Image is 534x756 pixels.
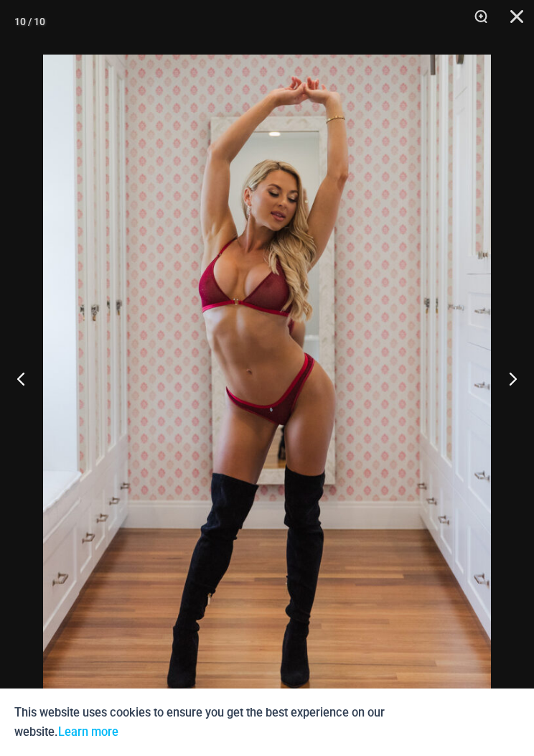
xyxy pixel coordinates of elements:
[58,725,118,739] a: Learn more
[14,11,45,32] div: 10 / 10
[459,703,520,742] button: Accept
[14,703,448,742] p: This website uses cookies to ensure you get the best experience on our website.
[43,55,491,727] img: Guilty Pleasures Red 1045 Bra 6045 Thong 01
[480,342,534,414] button: Next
